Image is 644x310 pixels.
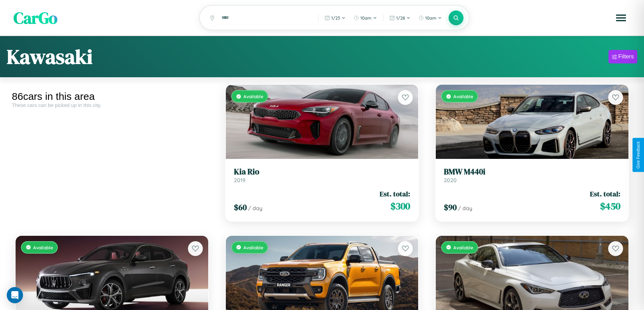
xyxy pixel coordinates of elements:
[612,8,630,27] button: Open menu
[350,12,380,23] button: 10am
[380,189,410,199] span: Est. total:
[444,167,620,177] h3: BMW M440i
[636,141,641,169] div: Give Feedback
[590,189,620,199] span: Est. total:
[12,102,212,108] div: These cars can be picked up in this city.
[444,177,457,184] span: 2020
[234,202,247,213] span: $ 60
[234,167,410,177] h3: Kia Rio
[618,53,634,60] div: Filters
[453,93,473,99] span: Available
[7,43,93,71] h1: Kawasaki
[600,199,620,213] span: $ 450
[331,15,340,21] span: 1 / 23
[415,12,445,23] button: 10am
[444,202,457,213] span: $ 90
[453,245,473,250] span: Available
[444,167,620,184] a: BMW M440i2020
[243,245,263,250] span: Available
[234,177,245,184] span: 2019
[386,12,414,23] button: 1/28
[609,50,637,63] button: Filters
[234,167,410,184] a: Kia Rio2019
[14,7,57,29] span: CarGo
[321,12,349,23] button: 1/23
[360,15,372,21] span: 10am
[425,15,436,21] span: 10am
[458,205,472,212] span: / day
[12,91,212,102] div: 86 cars in this area
[390,199,410,213] span: $ 300
[7,287,23,303] div: Open Intercom Messenger
[33,245,53,250] span: Available
[243,93,263,99] span: Available
[396,15,405,21] span: 1 / 28
[248,205,262,212] span: / day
